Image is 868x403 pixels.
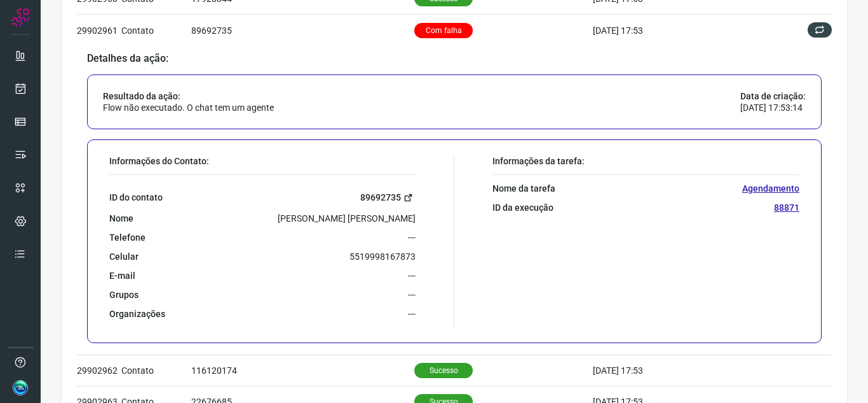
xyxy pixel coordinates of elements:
[414,23,473,38] p: Com falha
[191,15,414,46] td: 89692735
[121,355,191,386] td: Contato
[109,155,416,167] p: Informações do Contato:
[13,380,28,395] img: 8f9c6160bb9fbb695ced4fefb9ce787e.jpg
[492,155,799,167] p: Informações da tarefa:
[408,270,416,281] p: ---
[408,308,416,320] p: ---
[278,213,416,224] p: [PERSON_NAME] [PERSON_NAME]
[492,202,553,213] p: ID da execução
[103,90,274,102] p: Resultado da ação:
[11,8,30,27] img: Logo
[103,102,274,113] p: Flow não executado. O chat tem um agente
[109,232,146,243] p: Telefone
[593,15,758,46] td: [DATE] 17:53
[109,308,165,320] p: Organizações
[774,202,799,213] p: 88871
[740,90,806,102] p: Data de criação:
[121,15,191,46] td: Contato
[349,251,416,262] p: 5519998167873
[414,363,473,378] p: Sucesso
[109,251,139,262] p: Celular
[408,289,416,300] p: ---
[109,192,163,203] p: ID do contato
[360,190,416,205] a: 89692735
[408,232,416,243] p: ---
[191,355,414,386] td: 116120174
[77,15,121,46] td: 29902961
[109,270,135,281] p: E-mail
[742,183,799,194] p: Agendamento
[109,289,139,300] p: Grupos
[740,102,806,113] p: [DATE] 17:53:14
[87,53,822,64] p: Detalhes da ação:
[492,183,555,194] p: Nome da tarefa
[593,355,758,386] td: [DATE] 17:53
[109,213,133,224] p: Nome
[77,355,121,386] td: 29902962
